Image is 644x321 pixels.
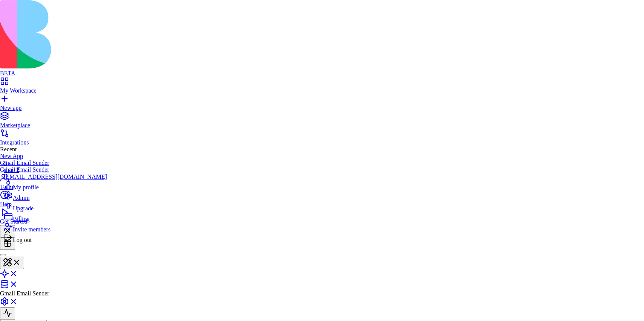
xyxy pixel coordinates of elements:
span: My profile [13,184,39,190]
a: Sshir+2[EMAIL_ADDRESS][DOMAIN_NAME] [4,160,107,180]
div: [EMAIL_ADDRESS][DOMAIN_NAME] [4,173,107,180]
span: Admin [13,195,29,201]
a: Admin [4,191,107,201]
a: Billing [4,212,107,222]
a: My profile [4,180,107,191]
span: Upgrade [13,205,34,211]
a: Upgrade [4,201,107,212]
span: Billing [13,216,29,222]
span: Invite members [13,226,51,233]
a: Invite members [4,222,107,233]
div: shir+2 [4,167,107,173]
span: Log out [13,237,32,243]
span: S [4,160,7,166]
